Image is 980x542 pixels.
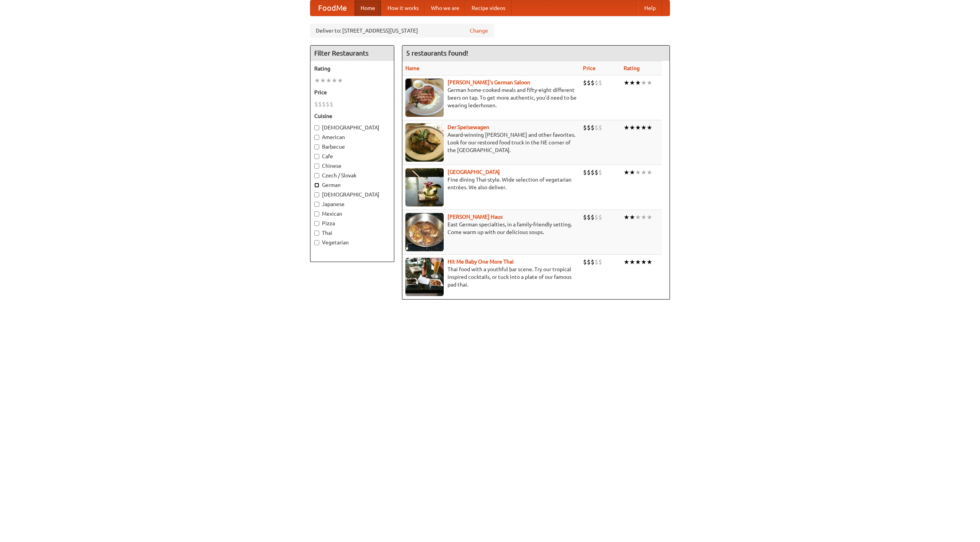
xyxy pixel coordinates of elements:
li: ★ [635,79,641,87]
h5: Rating [314,65,390,72]
li: ★ [635,258,641,266]
li: $ [583,123,587,132]
li: $ [598,79,602,87]
h4: Filter Restaurants [310,46,394,61]
label: German [314,181,390,189]
h5: Cuisine [314,112,390,120]
p: German home-cooked meals and fifty-eight different beers on tap. To get more authentic, you'd nee... [405,86,577,109]
li: ★ [641,123,647,132]
li: $ [587,213,591,221]
input: Czech / Slovak [314,173,319,178]
a: Who we are [425,0,465,16]
li: $ [583,258,587,266]
input: Mexican [314,211,319,216]
li: ★ [624,258,629,266]
h5: Price [314,88,390,96]
label: Chinese [314,162,390,170]
li: $ [595,258,598,266]
li: $ [330,100,333,108]
input: [DEMOGRAPHIC_DATA] [314,125,319,130]
p: East German specialties, in a family-friendly setting. Come warm up with our delicious soups. [405,221,577,236]
input: Pizza [314,221,319,226]
li: $ [595,213,598,221]
li: $ [587,79,591,87]
li: ★ [629,123,635,132]
label: [DEMOGRAPHIC_DATA] [314,124,390,131]
li: $ [314,100,318,108]
a: [PERSON_NAME]'s German Saloon [448,79,530,85]
li: ★ [624,79,629,87]
a: Home [354,0,381,16]
li: $ [583,79,587,87]
li: $ [587,258,591,266]
li: $ [595,168,598,177]
a: Name [405,65,420,71]
img: speisewagen.jpg [405,123,444,162]
li: ★ [641,79,647,87]
label: Thai [314,229,390,237]
div: Deliver to: [STREET_ADDRESS][US_STATE] [310,24,494,38]
li: ★ [635,213,641,221]
input: Chinese [314,164,319,169]
img: kohlhaus.jpg [405,213,444,251]
input: Vegetarian [314,240,319,245]
a: Recipe videos [465,0,511,16]
input: Barbecue [314,144,319,149]
img: babythai.jpg [405,258,444,296]
li: ★ [624,168,629,177]
p: Fine dining Thai-style. Wide selection of vegetarian entrées. We also deliver. [405,176,577,191]
label: Vegetarian [314,239,390,246]
li: ★ [629,213,635,221]
li: $ [598,213,602,221]
p: Award-winning [PERSON_NAME] and other favorites. Look for our restored food truck in the NE corne... [405,131,577,154]
li: $ [591,168,595,177]
li: ★ [647,123,652,132]
a: How it works [381,0,425,16]
label: Japanese [314,200,390,208]
li: ★ [641,168,647,177]
li: ★ [635,123,641,132]
a: [GEOGRAPHIC_DATA] [448,169,500,175]
a: Hit Me Baby One More Thai [448,259,514,265]
li: $ [583,168,587,177]
li: $ [322,100,326,108]
li: ★ [641,258,647,266]
a: FoodMe [310,0,354,16]
li: $ [591,258,595,266]
li: ★ [624,213,629,221]
li: $ [595,123,598,132]
label: Cafe [314,152,390,160]
li: $ [595,79,598,87]
li: ★ [629,79,635,87]
input: German [314,183,319,188]
label: Pizza [314,219,390,227]
li: ★ [332,76,337,85]
input: Japanese [314,202,319,207]
a: Der Speisewagen [448,124,489,130]
li: $ [591,213,595,221]
img: esthers.jpg [405,79,444,117]
input: Cafe [314,154,319,159]
li: ★ [629,168,635,177]
li: ★ [635,168,641,177]
ng-pluralize: 5 restaurants found! [406,49,468,57]
input: American [314,135,319,140]
li: ★ [337,76,343,85]
p: Thai food with a youthful bar scene. Try our tropical inspired cocktails, or tuck into a plate of... [405,265,577,288]
li: $ [598,258,602,266]
label: Mexican [314,210,390,218]
a: Price [583,65,596,71]
li: ★ [624,123,629,132]
a: [PERSON_NAME] Haus [448,214,503,220]
li: ★ [320,76,326,85]
img: satay.jpg [405,168,444,206]
input: Thai [314,231,319,236]
li: $ [598,123,602,132]
li: ★ [629,258,635,266]
li: ★ [647,213,652,221]
a: Change [470,27,488,34]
